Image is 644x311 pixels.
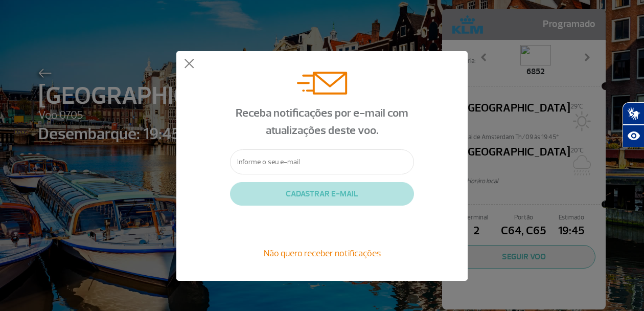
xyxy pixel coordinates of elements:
button: Abrir recursos assistivos. [623,125,644,147]
span: Receba notificações por e-mail com atualizações deste voo. [236,106,408,138]
input: Informe o seu e-mail [230,149,414,174]
button: Abrir tradutor de língua de sinais. [623,102,644,125]
div: Plugin de acessibilidade da Hand Talk. [623,102,644,147]
span: Não quero receber notificações [264,248,381,259]
button: CADASTRAR E-MAIL [230,182,414,206]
